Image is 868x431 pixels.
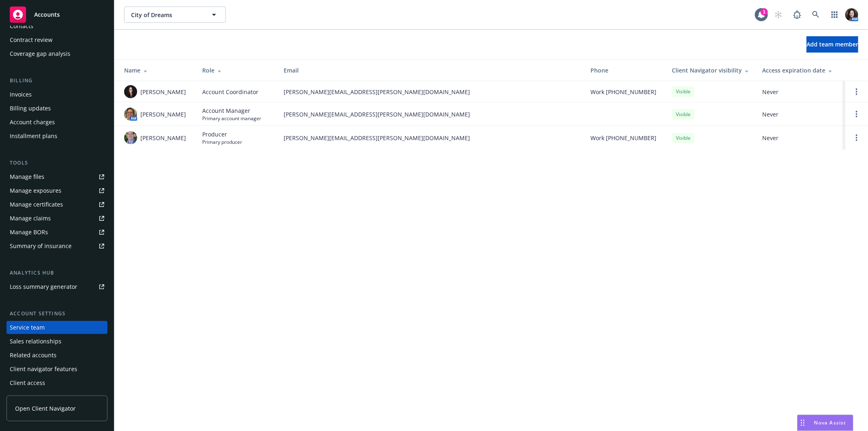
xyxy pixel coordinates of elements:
[140,110,186,119] span: [PERSON_NAME]
[7,280,107,293] a: Loss summary generator
[590,134,656,142] span: Work [PHONE_NUMBER]
[202,115,261,122] span: Primary account manager
[10,184,61,197] div: Manage exposures
[124,7,226,23] button: City of Dreams
[7,47,107,60] a: Coverage gap analysis
[762,66,839,75] div: Access expiration date
[15,404,76,413] span: Open Client Navigator
[7,88,107,101] a: Invoices
[284,88,577,96] span: [PERSON_NAME][EMAIL_ADDRESS][PERSON_NAME][DOMAIN_NAME]
[34,11,60,18] span: Accounts
[761,8,768,15] div: 1
[10,349,57,362] div: Related accounts
[140,134,186,142] span: [PERSON_NAME]
[762,110,839,119] span: Never
[124,131,137,144] img: photo
[7,349,107,362] a: Related accounts
[7,198,107,211] a: Manage certificates
[202,88,258,96] span: Account Coordinator
[7,3,107,26] a: Accounts
[807,40,858,48] span: Add team member
[7,159,107,167] div: Tools
[7,335,107,348] a: Sales relationships
[284,134,577,142] span: [PERSON_NAME][EMAIL_ADDRESS][PERSON_NAME][DOMAIN_NAME]
[10,212,51,225] div: Manage claims
[672,66,749,75] div: Client Navigator visibility
[7,376,107,389] a: Client access
[7,116,107,129] a: Account charges
[10,280,77,293] div: Loss summary generator
[10,198,63,211] div: Manage certificates
[10,363,77,376] div: Client navigator features
[797,415,853,431] button: Nova Assist
[7,240,107,253] a: Summary of insurance
[7,102,107,115] a: Billing updates
[10,47,70,60] div: Coverage gap analysis
[798,415,808,431] div: Drag to move
[10,130,57,143] div: Installment plans
[7,170,107,183] a: Manage files
[814,419,846,426] span: Nova Assist
[10,88,32,101] div: Invoices
[124,108,137,121] img: photo
[131,11,201,19] span: City of Dreams
[10,102,51,115] div: Billing updates
[10,226,48,239] div: Manage BORs
[7,77,107,85] div: Billing
[7,226,107,239] a: Manage BORs
[807,36,858,53] button: Add team member
[124,66,189,75] div: Name
[10,170,44,183] div: Manage files
[852,87,861,97] a: Open options
[7,184,107,197] a: Manage exposures
[10,335,61,348] div: Sales relationships
[10,321,45,334] div: Service team
[672,86,695,97] div: Visible
[852,109,861,119] a: Open options
[845,8,858,21] img: photo
[140,88,186,96] span: [PERSON_NAME]
[808,7,824,23] a: Search
[7,310,107,318] div: Account settings
[762,88,839,96] span: Never
[7,269,107,277] div: Analytics hub
[590,66,659,75] div: Phone
[7,212,107,225] a: Manage claims
[10,376,45,389] div: Client access
[770,7,787,23] a: Start snowing
[762,134,839,142] span: Never
[672,109,695,119] div: Visible
[7,130,107,143] a: Installment plans
[590,88,656,96] span: Work [PHONE_NUMBER]
[789,7,805,23] a: Report a Bug
[202,66,271,75] div: Role
[672,133,695,143] div: Visible
[7,33,107,46] a: Contract review
[10,116,55,129] div: Account charges
[10,20,33,33] div: Contacts
[7,363,107,376] a: Client navigator features
[202,106,261,115] span: Account Manager
[7,20,107,33] a: Contacts
[202,130,242,139] span: Producer
[202,139,242,145] span: Primary producer
[284,66,577,75] div: Email
[10,33,52,46] div: Contract review
[10,240,72,253] div: Summary of insurance
[826,7,843,23] a: Switch app
[284,110,577,119] span: [PERSON_NAME][EMAIL_ADDRESS][PERSON_NAME][DOMAIN_NAME]
[124,85,137,98] img: photo
[7,321,107,334] a: Service team
[852,133,861,143] a: Open options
